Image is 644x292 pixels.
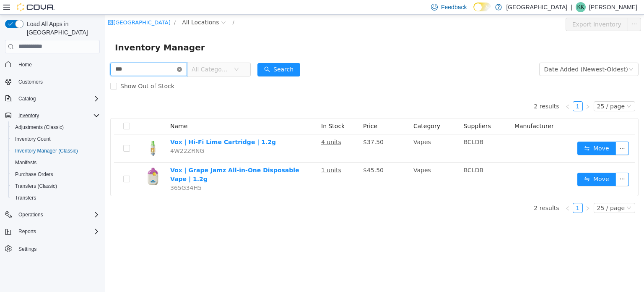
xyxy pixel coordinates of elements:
span: Feedback [441,3,467,11]
a: Adjustments (Classic) [12,122,67,132]
button: Catalog [2,93,103,105]
div: Date Added (Newest-Oldest) [439,48,523,61]
button: icon: ellipsis [511,127,524,140]
button: Inventory [15,110,42,121]
i: icon: down [522,89,527,95]
li: Previous Page [458,188,468,198]
i: icon: down [524,52,529,58]
a: Vox | Hi-Fi Lime Cartridge | 1.2g [65,124,171,131]
span: Settings [18,246,36,253]
button: Home [2,58,103,71]
span: Inventory Count [15,136,51,142]
a: Vox | Grape Jamz All-in-One Disposable Vape | 1.2g [65,152,195,168]
button: Inventory Manager (Classic) [8,145,103,157]
i: icon: left [460,89,465,95]
button: Operations [15,210,47,220]
img: Cova [17,3,55,11]
a: Inventory Manager (Classic) [12,146,81,156]
button: Inventory [2,110,103,121]
button: icon: ellipsis [523,3,536,16]
span: Category [309,108,335,115]
span: Name [65,108,83,115]
span: Load All Apps in [GEOGRAPHIC_DATA] [23,20,100,37]
span: BCLDB [359,124,379,131]
p: | [571,2,572,12]
button: icon: swapMove [473,158,511,171]
button: Reports [15,226,39,237]
button: Transfers [8,192,103,204]
a: Settings [15,244,40,254]
button: Operations [2,209,103,221]
span: Inventory Manager (Classic) [15,147,78,154]
a: Transfers [12,193,39,203]
input: Dark Mode [473,3,491,11]
span: Home [18,61,32,68]
span: KK [577,2,584,12]
i: icon: down [522,191,527,197]
a: Customers [15,77,46,87]
span: Catalog [18,95,36,102]
span: Reports [18,228,36,235]
span: Price [258,108,273,115]
button: icon: swapMove [473,127,511,140]
li: 1 [468,87,478,97]
button: Purchase Orders [8,168,103,180]
span: Manufacturer [410,108,449,115]
span: Settings [15,243,100,254]
p: [GEOGRAPHIC_DATA] [506,2,567,12]
span: Suppliers [359,108,386,115]
li: 2 results [429,87,454,97]
a: Transfers (Classic) [12,181,60,191]
img: Vox | Grape Jamz All-in-One Disposable Vape | 1.2g hero shot [38,151,59,172]
i: icon: down [129,52,134,58]
li: Next Page [478,188,488,198]
span: Customers [15,76,100,87]
i: icon: close-circle [116,5,121,11]
nav: Complex example [5,55,100,277]
span: Inventory Manager (Classic) [12,146,100,156]
span: All Categories [87,50,125,59]
li: Next Page [478,87,488,97]
span: 365G34H5 [65,170,97,176]
button: Manifests [8,157,103,168]
button: Transfers (Classic) [8,180,103,192]
span: In Stock [216,108,240,115]
button: Inventory Count [8,133,103,145]
div: 25 / page [492,189,520,198]
a: Purchase Orders [12,169,57,179]
span: / [128,5,130,11]
span: Purchase Orders [12,169,100,179]
button: Catalog [15,94,39,104]
a: Inventory Count [12,134,54,144]
span: Show Out of Stock [12,68,73,75]
i: icon: right [480,89,486,95]
span: Transfers (Classic) [12,181,100,191]
u: 4 units [216,124,236,131]
button: Settings [2,242,103,255]
button: Export Inventory [461,3,523,16]
li: 1 [468,188,478,198]
span: $45.50 [258,152,279,159]
img: Vox | Hi-Fi Lime Cartridge | 1.2g hero shot [38,123,59,144]
button: Adjustments (Classic) [8,121,103,133]
span: Catalog [15,94,100,104]
i: icon: left [460,191,465,196]
u: 1 units [216,152,236,159]
i: icon: close-circle [72,52,77,57]
span: Inventory Manager [10,26,105,39]
span: Manifests [15,159,36,166]
button: icon: searchSearch [153,48,195,62]
span: Inventory Count [12,134,100,144]
div: 25 / page [492,87,520,96]
span: Operations [18,211,43,218]
span: Customers [18,79,43,85]
li: Previous Page [458,87,468,97]
a: 1 [468,189,478,198]
span: / [69,5,71,11]
span: Transfers [12,193,100,203]
td: Vapes [305,120,356,148]
span: All Locations [77,3,114,12]
span: Home [15,59,100,70]
a: 1 [468,87,478,96]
